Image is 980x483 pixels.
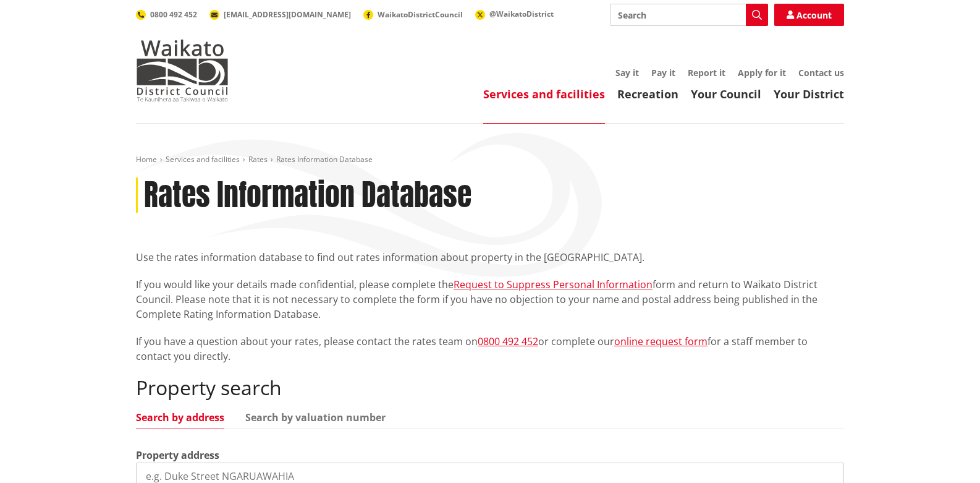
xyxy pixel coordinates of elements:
[774,4,844,26] a: Account
[738,67,786,79] a: Apply for it
[144,177,471,213] h1: Rates Information Database
[150,9,197,20] span: 0800 492 452
[378,9,463,20] span: WaikatoDistrictCouncil
[136,154,157,165] a: Home
[615,67,639,79] a: Say it
[614,335,708,348] a: online request form
[248,154,268,165] a: Rates
[489,9,554,19] span: @WaikatoDistrict
[209,9,351,20] a: [EMAIL_ADDRESS][DOMAIN_NAME]
[478,335,538,348] a: 0800 492 452
[363,9,463,20] a: WaikatoDistrictCouncil
[136,40,229,101] img: Waikato District Council - Te Kaunihera aa Takiwaa o Waikato
[475,9,554,19] a: @WaikatoDistrict
[651,67,675,79] a: Pay it
[136,155,844,165] nav: breadcrumb
[245,412,386,422] a: Search by valuation number
[136,448,219,463] label: Property address
[688,67,725,79] a: Report it
[774,87,844,101] a: Your District
[798,67,844,79] a: Contact us
[136,250,844,265] p: Use the rates information database to find out rates information about property in the [GEOGRAPHI...
[136,412,224,422] a: Search by address
[617,87,678,101] a: Recreation
[610,4,768,26] input: Search input
[136,9,197,20] a: 0800 492 452
[136,277,844,322] p: If you would like your details made confidential, please complete the form and return to Waikato ...
[136,376,844,400] h2: Property search
[136,334,844,364] p: If you have a question about your rates, please contact the rates team on or complete our for a s...
[166,154,240,165] a: Services and facilities
[224,9,351,20] span: [EMAIL_ADDRESS][DOMAIN_NAME]
[454,278,653,291] a: Request to Suppress Personal Information
[483,87,605,101] a: Services and facilities
[691,87,761,101] a: Your Council
[276,154,373,165] span: Rates Information Database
